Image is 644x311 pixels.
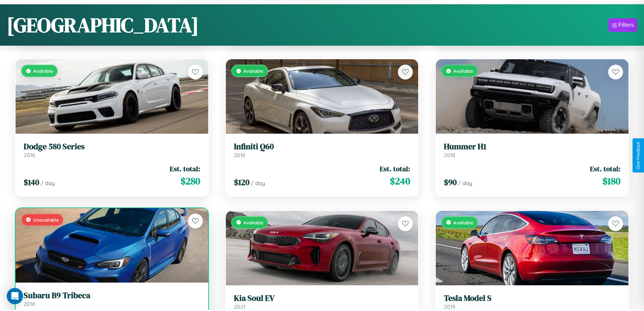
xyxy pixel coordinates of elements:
h3: Dodge 580 Series [24,142,200,152]
h3: Subaru B9 Tribeca [24,291,200,301]
span: Available [243,68,263,74]
div: Filters [618,22,634,28]
a: Tesla Model S2019 [444,293,620,310]
span: 2019 [444,303,455,310]
span: Est. total: [170,164,200,174]
a: Dodge 580 Series2016 [24,142,200,158]
span: Available [33,68,53,74]
div: Give Feedback [636,142,641,169]
span: 2016 [234,152,245,158]
h3: Tesla Model S [444,293,620,303]
span: 2016 [24,152,35,158]
span: Unavailable [33,217,59,223]
span: Available [453,220,473,225]
h3: Kia Soul EV [234,293,410,303]
span: $ 140 [24,177,39,188]
h1: [GEOGRAPHIC_DATA] [7,11,199,39]
span: 2018 [444,152,455,158]
span: 2016 [24,301,35,307]
span: 2021 [234,303,245,310]
span: $ 240 [390,174,410,188]
span: $ 180 [602,174,620,188]
span: Available [243,220,263,225]
a: Subaru B9 Tribeca2016 [24,291,200,307]
span: Available [453,68,473,74]
span: $ 90 [444,177,457,188]
span: Est. total: [380,164,410,174]
div: Open Intercom Messenger [7,288,23,304]
span: / day [251,180,265,186]
span: $ 280 [181,174,200,188]
span: Est. total: [590,164,620,174]
h3: Infiniti Q60 [234,142,410,152]
a: Kia Soul EV2021 [234,293,410,310]
a: Infiniti Q602016 [234,142,410,158]
span: $ 120 [234,177,249,188]
span: / day [458,180,472,186]
span: / day [41,180,55,186]
h3: Hummer H1 [444,142,620,152]
a: Hummer H12018 [444,142,620,158]
button: Filters [609,18,637,32]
